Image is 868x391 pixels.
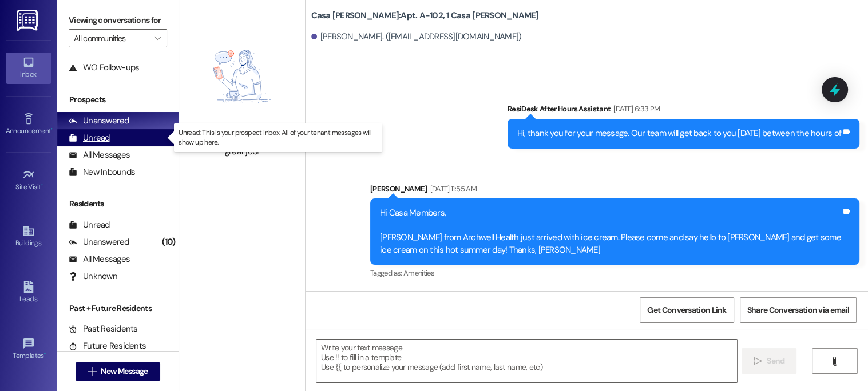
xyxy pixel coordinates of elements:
div: Tagged as: [370,265,859,281]
span: Amenities [403,268,434,278]
div: Past Residents [69,323,138,335]
div: Unanswered [69,115,129,127]
button: Get Conversation Link [640,297,734,323]
div: Unknown [69,270,117,282]
div: All Messages [69,149,130,161]
p: Unread: This is your prospect inbox. All of your tenant messages will show up here. [179,128,378,147]
div: (10) [159,233,179,251]
i:  [830,357,839,366]
label: Viewing conversations for [69,11,167,29]
div: ResiDesk After Hours Assistant [508,103,859,119]
div: Unanswered [69,236,129,248]
div: Unread [69,219,110,231]
img: ResiDesk Logo [17,10,40,31]
button: Send [742,348,797,374]
a: Inbox [6,53,51,83]
div: Past + Future Residents [57,302,179,314]
div: WO Follow-ups [69,62,139,74]
div: [DATE] 6:33 PM [611,103,660,115]
img: empty-state [192,37,292,115]
span: • [51,125,53,133]
a: Site Visit • [6,165,51,196]
i:  [88,367,96,376]
span: • [44,350,46,358]
button: Share Conversation via email [740,297,857,323]
i:  [754,357,762,366]
span: • [41,181,43,189]
i:  [154,34,161,43]
div: Residents [57,198,179,210]
input: All communities [74,29,149,47]
div: Hi, thank you for your message. Our team will get back to you [DATE] between the hours of [517,127,841,139]
button: New Message [76,362,160,381]
div: [PERSON_NAME]. ([EMAIL_ADDRESS][DOMAIN_NAME]) [311,31,522,43]
div: [PERSON_NAME] [370,183,859,199]
div: Future Residents [69,340,146,352]
div: [DATE] 11:55 AM [427,183,477,195]
div: Prospects [57,94,179,106]
b: Casa [PERSON_NAME]: Apt. A-102, 1 Casa [PERSON_NAME] [311,10,539,22]
span: Get Conversation Link [647,304,726,316]
a: Leads [6,277,51,308]
div: You've responded to all your prospect messages - great job! [192,121,292,158]
a: Buildings [6,221,51,252]
a: Templates • [6,334,51,365]
div: New Inbounds [69,166,135,178]
div: Unread [69,132,110,144]
span: Share Conversation via email [747,304,849,316]
span: New Message [101,365,148,377]
div: All Messages [69,253,130,265]
span: Send [767,355,784,367]
div: Hi Casa Members, [PERSON_NAME] from Archwell Health just arrived with ice cream. Please come and ... [380,207,841,256]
